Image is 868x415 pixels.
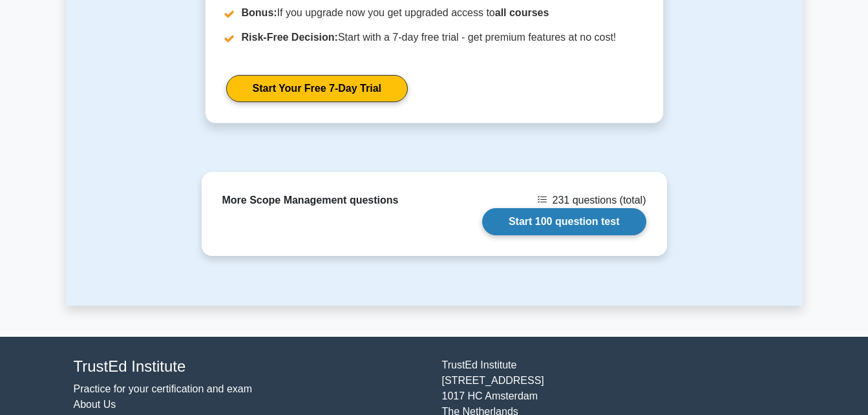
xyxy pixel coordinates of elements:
a: About Us [74,399,116,410]
a: Start Your Free 7-Day Trial [226,75,408,102]
a: Practice for your certification and exam [74,383,253,394]
a: Start 100 question test [482,208,646,235]
h4: TrustEd Institute [74,357,427,376]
